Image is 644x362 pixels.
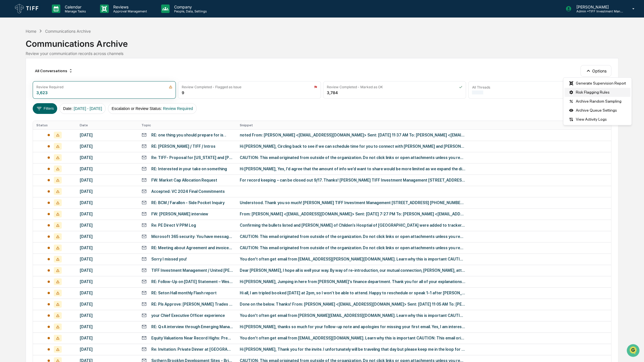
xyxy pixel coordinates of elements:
div: Sorry I missed you! [151,257,187,261]
div: TIFF Investment Management / United [PERSON_NAME] Group - Meeting in [GEOGRAPHIC_DATA] [151,268,233,273]
div: Options [563,77,632,125]
div: [DATE] [80,189,135,194]
div: Accepted: VC 2024 Final Commitments [151,189,225,194]
div: Risk Flagging Rules [564,88,630,97]
div: View Activity Logs [564,115,630,124]
div: [DATE] [80,167,135,171]
div: RE: Pls Approve: [PERSON_NAME] Trades at Fidelity [151,302,233,306]
img: icon [169,85,172,89]
a: 🗄️Attestations [39,69,72,79]
button: Date:[DATE] - [DATE] [59,103,106,114]
div: 🗄️ [41,72,45,76]
div: Hi all, I am tripled booked [DATE] at 2pm, so I won’t be able to attend. Happy to reschedule or s... [240,291,465,295]
div: Generate Supervision Report [564,79,630,88]
div: RE: BCM / Farallon - Side Pocket Inquiry [151,200,225,205]
div: Hi [PERSON_NAME], Yes, I’d agree that the amount of info we’d want to share would be more limited... [240,167,465,171]
div: Re: Invitation: Private Dinner at [GEOGRAPHIC_DATA] [151,347,233,352]
div: Archive Random Sampling [564,97,630,106]
p: Manage Tasks [60,9,89,13]
span: Review Required [163,106,193,111]
a: 🔎Data Lookup [3,80,38,90]
div: Hi [PERSON_NAME], Jumping in here from [PERSON_NAME]’s finance department. Thank you for all of y... [240,279,465,284]
div: 3,623 [36,90,48,95]
button: Filters [33,103,57,114]
span: Data Lookup [11,82,35,87]
div: Review Required [36,85,63,89]
span: Pylon [56,96,68,100]
div: [DATE] [80,200,135,205]
div: RE: Seton Hall monthly Flash report [151,291,217,295]
div: CAUTION: This email originated from outside of the organization. Do not click links or open attac... [240,155,465,160]
div: Done on the below. Thanks! From: [PERSON_NAME] <[EMAIL_ADDRESS][DOMAIN_NAME]> Sent: [DATE] 11:05 ... [240,302,465,306]
div: 🖐️ [6,72,10,76]
div: Re: TIFF- Proposal for [US_STATE] and [PERSON_NAME] [151,155,233,160]
p: [PERSON_NAME] [572,5,624,9]
p: Approval Management [109,9,150,13]
div: 9 [182,90,184,95]
div: Confirming the bullets listed and [PERSON_NAME] of Childen’s Hosptial of [GEOGRAPHIC_DATA] were a... [240,223,465,228]
div: Review Completed - Marked as OK [327,85,383,89]
img: icon [459,85,462,89]
div: Start new chat [19,43,92,49]
div: [DATE] [80,347,135,352]
div: [DATE] [80,325,135,329]
th: Snippet [236,121,611,129]
div: CAUTION: This email originated from outside of the organization. Do not click links or open attac... [240,234,465,239]
p: Admin • TIFF Investment Management [572,9,624,13]
div: CAUTION: This email originated from outside of the organization. Do not click links or open attac... [240,246,465,250]
span: Preclearance [11,71,36,77]
div: [DATE] [80,257,135,261]
div: [DATE] [80,234,135,239]
button: Start new chat [96,45,103,52]
div: Hi [PERSON_NAME], Circling back to see if we can schedule time for you to connect with [PERSON_NA... [240,144,465,149]
div: All Conversations [33,66,75,75]
div: [DATE] [80,291,135,295]
p: Company [170,5,210,9]
div: 3,784 [327,90,338,95]
div: 🔎 [6,82,10,87]
div: RE: Meeting about Agreement and invoices - TIFF Advisory Services, Inc [151,246,233,250]
img: icon [314,85,317,89]
div: We're available if you need us! [19,49,71,53]
div: You don't often get email from [EMAIL_ADDRESS][PERSON_NAME][DOMAIN_NAME]. Learn why this is impor... [240,257,465,261]
div: your Chief Executive Officer experience [151,313,225,318]
th: Date [76,121,138,129]
button: Escalation or Review Status:Review Required [108,103,197,114]
div: Home [26,29,36,34]
div: noted From: [PERSON_NAME] <[EMAIL_ADDRESS][DOMAIN_NAME]> Sent: [DATE] 11:37 AM To: [PERSON_NAME] ... [240,133,465,137]
div: [DATE] [80,302,135,306]
div: [DATE] [80,279,135,284]
div: For record keeping – can be closed out 9/17. Thanks! [PERSON_NAME] TIFF Investment Management [ST... [240,178,465,182]
img: logo [14,3,41,15]
img: 1746055101610-c473b297-6a78-478c-a979-82029cc54cd1 [6,43,16,53]
div: RE: [PERSON_NAME] / TIFF / Intros [151,144,216,149]
div: [DATE] [80,133,135,137]
div: Microsoft 365 security: You have messages in quarantine [151,234,233,239]
div: [DATE] [80,155,135,160]
div: Archive Queue Settings [564,106,630,115]
div: [DATE] [80,178,135,182]
div: Communications Archive [45,29,91,34]
p: How can we help? [6,12,103,21]
th: Status [33,121,76,129]
iframe: Open customer support [626,343,641,359]
div: All Threads [472,85,490,89]
button: Options [580,65,611,76]
p: Reviews [109,5,150,9]
p: Calendar [60,5,89,9]
div: RE: Q+A interview through Emerging Manager Monthly [151,325,233,329]
a: 🖐️Preclearance [3,69,39,79]
p: People, Data, Settings [170,9,210,13]
div: [DATE] [80,313,135,318]
div: Communications Archive [26,34,618,49]
div: [DATE] [80,144,135,149]
a: Powered byPylon [40,95,68,100]
div: RE: Interested in your take on something [151,167,227,171]
div: Dear [PERSON_NAME], I hope all is well your way. By way of re-introduction, our mutual connection... [240,268,465,273]
div: RE: one thing you should prepare for is. . [151,133,226,137]
div: FW: [PERSON_NAME] interview [151,212,208,216]
div: Equity Valuations Near Record Highs: Prepare Now [151,336,233,340]
div: Hi [PERSON_NAME], Thank you for the invite. I unfortunately will be traveling that day but please... [240,347,465,352]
